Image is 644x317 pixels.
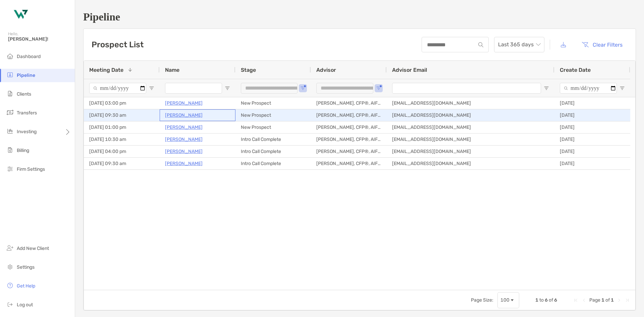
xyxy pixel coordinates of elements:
[560,67,591,73] span: Create Date
[6,244,14,252] img: add_new_client icon
[545,297,548,303] span: 6
[311,134,387,145] div: [PERSON_NAME], CFP®, AIF®, CRPC
[165,123,203,131] a: [PERSON_NAME]
[235,121,311,133] div: New Prospect
[589,297,600,303] span: Page
[497,292,519,308] div: Page Size
[6,71,14,79] img: pipeline icon
[549,297,553,303] span: of
[577,37,628,52] button: Clear Filters
[387,121,554,133] div: [EMAIL_ADDRESS][DOMAIN_NAME]
[17,129,37,135] span: Investing
[544,86,549,91] button: Open Filter Menu
[392,83,541,94] input: Advisor Email Filter Input
[235,158,311,169] div: Intro Call Complete
[84,134,160,145] div: [DATE] 10:30 am
[6,108,14,116] img: transfers icon
[17,246,49,251] span: Add New Client
[554,297,557,303] span: 6
[605,297,610,303] span: of
[387,158,554,169] div: [EMAIL_ADDRESS][DOMAIN_NAME]
[311,146,387,157] div: [PERSON_NAME], CFP®, AIF®, CRPC
[84,109,160,121] div: [DATE] 09:30 am
[235,146,311,157] div: Intro Call Complete
[387,109,554,121] div: [EMAIL_ADDRESS][DOMAIN_NAME]
[554,134,630,145] div: [DATE]
[165,135,203,144] a: [PERSON_NAME]
[316,67,336,73] span: Advisor
[235,97,311,109] div: New Prospect
[500,297,509,303] div: 100
[554,109,630,121] div: [DATE]
[17,91,31,97] span: Clients
[620,86,625,91] button: Open Filter Menu
[601,297,604,303] span: 1
[554,146,630,157] div: [DATE]
[554,97,630,109] div: [DATE]
[84,146,160,157] div: [DATE] 04:00 pm
[581,298,587,303] div: Previous Page
[225,86,230,91] button: Open Filter Menu
[478,42,483,47] img: input icon
[84,121,160,133] div: [DATE] 01:00 pm
[17,166,45,172] span: Firm Settings
[539,297,544,303] span: to
[83,11,636,23] h1: Pipeline
[89,67,123,73] span: Meeting Date
[6,127,14,135] img: investing icon
[17,264,35,270] span: Settings
[165,83,222,94] input: Name Filter Input
[376,86,381,91] button: Open Filter Menu
[311,158,387,169] div: [PERSON_NAME], CFP®, AIF®, CRPC
[498,37,540,52] span: Last 365 days
[235,134,311,145] div: Intro Call Complete
[6,165,14,173] img: firm-settings icon
[387,134,554,145] div: [EMAIL_ADDRESS][DOMAIN_NAME]
[311,109,387,121] div: [PERSON_NAME], CFP®, AIF®, CRPC
[535,297,538,303] span: 1
[235,109,311,121] div: New Prospect
[6,90,14,98] img: clients icon
[311,121,387,133] div: [PERSON_NAME], CFP®, AIF®, CRPC
[6,52,14,60] img: dashboard icon
[165,159,203,168] a: [PERSON_NAME]
[17,148,29,153] span: Billing
[300,86,306,91] button: Open Filter Menu
[387,146,554,157] div: [EMAIL_ADDRESS][DOMAIN_NAME]
[92,40,144,49] h3: Prospect List
[8,36,71,42] span: [PERSON_NAME]!
[554,121,630,133] div: [DATE]
[165,99,203,107] a: [PERSON_NAME]
[17,72,35,78] span: Pipeline
[611,297,614,303] span: 1
[165,111,203,119] a: [PERSON_NAME]
[8,3,32,27] img: Zoe Logo
[6,281,14,289] img: get-help icon
[17,302,33,308] span: Log out
[311,97,387,109] div: [PERSON_NAME], CFP®, AIF®, CRPC
[84,158,160,169] div: [DATE] 09:30 am
[165,67,179,73] span: Name
[17,54,41,59] span: Dashboard
[89,83,146,94] input: Meeting Date Filter Input
[6,146,14,154] img: billing icon
[165,147,203,156] a: [PERSON_NAME]
[573,298,579,303] div: First Page
[616,298,622,303] div: Next Page
[554,158,630,169] div: [DATE]
[17,283,35,289] span: Get Help
[625,298,630,303] div: Last Page
[471,297,493,303] div: Page Size:
[17,110,37,116] span: Transfers
[560,83,617,94] input: Create Date Filter Input
[241,67,256,73] span: Stage
[392,67,427,73] span: Advisor Email
[84,97,160,109] div: [DATE] 03:00 pm
[6,300,14,308] img: logout icon
[387,97,554,109] div: [EMAIL_ADDRESS][DOMAIN_NAME]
